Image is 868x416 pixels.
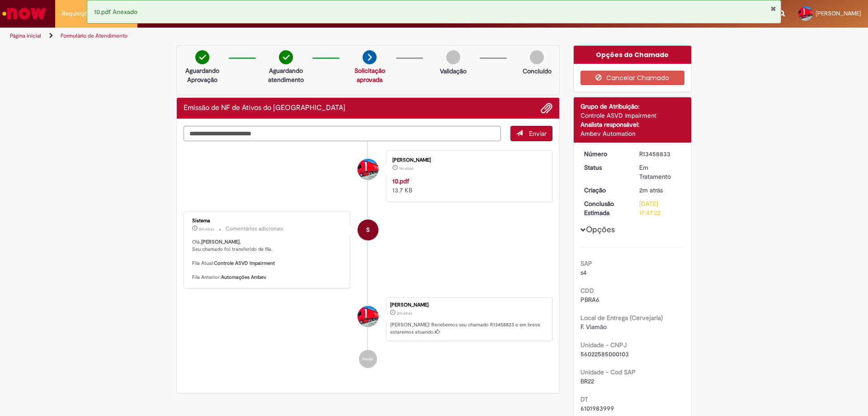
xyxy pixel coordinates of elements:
[7,28,572,44] ul: Trilhas de página
[580,395,588,403] b: DT
[580,296,599,304] span: PBRA6
[184,297,552,341] li: GABRIEL SCHWANC
[184,104,345,112] h2: Emissão de NF de Ativos do ASVD Histórico de tíquete
[574,46,692,64] div: Opções do Chamado
[264,66,308,84] p: Aguardando atendimento
[192,218,343,224] div: Sistema
[354,67,385,84] a: Solicitação aprovada
[529,129,547,138] span: Enviar
[358,306,378,327] div: GABRIEL SCHWANC
[580,71,685,85] button: Cancelar Chamado
[577,163,633,172] dt: Status
[366,219,370,241] span: S
[62,9,94,18] span: Requisições
[577,199,633,217] dt: Conclusão Estimada
[399,166,414,171] time: 28/08/2025 15:48:30
[580,287,594,295] b: CDD
[580,259,592,268] b: SAP
[580,368,636,376] b: Unidade - Cod SAP
[399,166,414,171] span: 1m atrás
[358,220,378,240] div: System
[363,50,377,64] img: arrow-next.png
[523,67,552,76] p: Concluído
[201,239,240,245] b: [PERSON_NAME]
[358,159,378,180] div: GABRIEL SCHWANC
[446,50,460,64] img: img-circle-grey.png
[195,50,209,64] img: check-circle-green.png
[180,66,224,84] p: Aguardando Aprovação
[392,177,543,195] div: 13.7 KB
[226,225,283,233] small: Comentários adicionais
[577,186,633,195] dt: Criação
[639,186,663,194] time: 28/08/2025 15:47:19
[390,302,547,308] div: [PERSON_NAME]
[192,239,343,281] p: Olá, , Seu chamado foi transferido de fila. Fila Atual: Fila Anterior:
[279,50,293,64] img: check-circle-green.png
[580,268,587,277] span: s4
[816,10,861,17] span: [PERSON_NAME]
[541,102,552,114] button: Adicionar anexos
[580,120,685,129] div: Analista responsável:
[1,5,47,23] img: ServiceNow
[61,32,127,39] a: Formulário de Atendimento
[639,163,681,181] div: Em Tratamento
[397,311,412,316] span: 2m atrás
[199,226,214,232] span: 2m atrás
[639,186,663,194] span: 2m atrás
[577,149,633,158] dt: Número
[392,158,543,163] div: [PERSON_NAME]
[580,350,629,358] span: 56022585000103
[530,50,544,64] img: img-circle-grey.png
[199,226,214,232] time: 28/08/2025 15:47:23
[639,199,681,217] div: [DATE] 17:47:22
[214,260,275,267] b: Controle ASVD Impairment
[580,129,685,138] div: Ambev Automation
[580,377,594,385] span: BR22
[580,404,614,412] span: 6101983999
[580,314,663,322] b: Local de Entrega (Cervejaria)
[397,311,412,316] time: 28/08/2025 15:47:19
[510,126,552,141] button: Enviar
[580,323,607,331] span: F. Viamão
[10,32,41,39] a: Página inicial
[770,5,776,12] button: Fechar Notificação
[580,111,685,120] div: Controle ASVD Impairment
[639,149,681,158] div: R13458833
[580,102,685,111] div: Grupo de Atribuição:
[639,186,681,195] div: 28/08/2025 15:47:19
[94,8,137,16] span: 10.pdf Anexado
[184,126,501,141] textarea: Digite sua mensagem aqui...
[440,67,467,76] p: Validação
[392,177,409,185] a: 10.pdf
[390,321,547,335] p: [PERSON_NAME]! Recebemos seu chamado R13458833 e em breve estaremos atuando.
[184,141,552,377] ul: Histórico de tíquete
[580,341,627,349] b: Unidade - CNPJ
[221,274,266,281] b: Automações Ambev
